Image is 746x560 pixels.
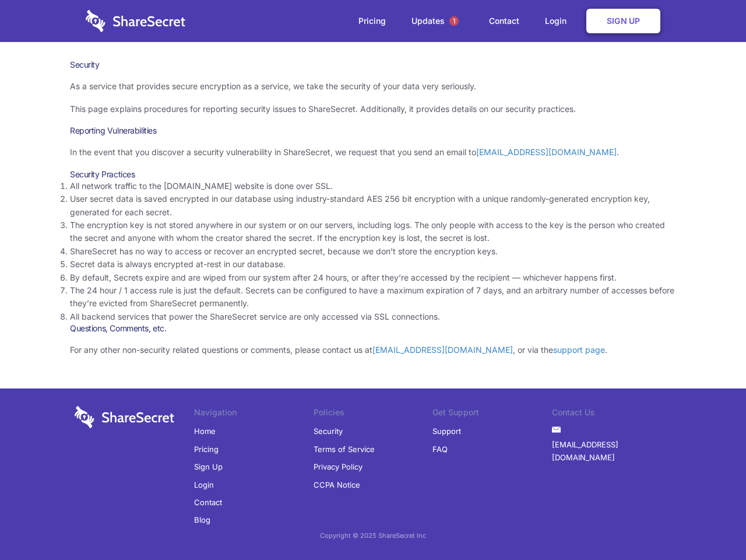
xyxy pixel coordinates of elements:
[70,125,676,136] h3: Reporting Vulnerabilities
[70,103,676,116] p: This page explains procedures for reporting security issues to ShareSecret. Additionally, it prov...
[70,258,676,271] li: Secret data is always encrypted at-rest in our database.
[70,169,676,180] h3: Security Practices
[476,147,617,157] a: [EMAIL_ADDRESS][DOMAIN_NAME]
[552,436,671,467] a: [EMAIL_ADDRESS][DOMAIN_NAME]
[70,192,676,219] li: User secret data is saved encrypted in our database using industry-standard AES 256 bit encryptio...
[449,16,459,26] span: 1
[347,3,397,39] a: Pricing
[194,440,219,458] a: Pricing
[70,310,676,323] li: All backend services that power the ShareSecret service are only accessed via SSL connections.
[194,458,223,475] a: Sign Up
[432,422,461,440] a: Support
[70,80,676,93] p: As a service that provides secure encryption as a service, we take the security of your data very...
[194,422,216,440] a: Home
[586,9,660,33] a: Sign Up
[70,271,676,284] li: By default, Secrets expire and are wiped from our system after 24 hours, or after they’re accesse...
[477,3,531,39] a: Contact
[314,476,360,494] a: CCPA Notice
[70,245,676,258] li: ShareSecret has no way to access or recover an encrypted secret, because we don’t store the encry...
[432,440,448,458] a: FAQ
[70,146,676,159] p: In the event that you discover a security vulnerability in ShareSecret, we request that you send ...
[70,344,676,356] p: For any other non-security related questions or comments, please contact us at , or via the .
[314,458,363,475] a: Privacy Policy
[70,219,676,245] li: The encryption key is not stored anywhere in our system or on our servers, including logs. The on...
[86,10,185,32] img: logo-wordmark-white-trans-d4663122ce5f474addd5e946df7df03e33cb6a1c49d2221995e7729f52c070b2.svg
[194,511,210,528] a: Blog
[314,440,375,458] a: Terms of Service
[70,180,676,192] li: All network traffic to the [DOMAIN_NAME] website is done over SSL.
[194,476,214,494] a: Login
[314,422,343,440] a: Security
[552,406,671,422] li: Contact Us
[533,3,584,39] a: Login
[314,406,433,422] li: Policies
[70,284,676,310] li: The 24 hour / 1 access rule is just the default. Secrets can be configured to have a maximum expi...
[75,406,174,428] img: logo-wordmark-white-trans-d4663122ce5f474addd5e946df7df03e33cb6a1c49d2221995e7729f52c070b2.svg
[70,323,676,334] h3: Questions, Comments, etc.
[194,494,222,511] a: Contact
[194,406,314,422] li: Navigation
[70,60,676,70] h1: Security
[553,345,605,355] a: support page
[372,345,513,355] a: [EMAIL_ADDRESS][DOMAIN_NAME]
[432,406,552,422] li: Get Support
